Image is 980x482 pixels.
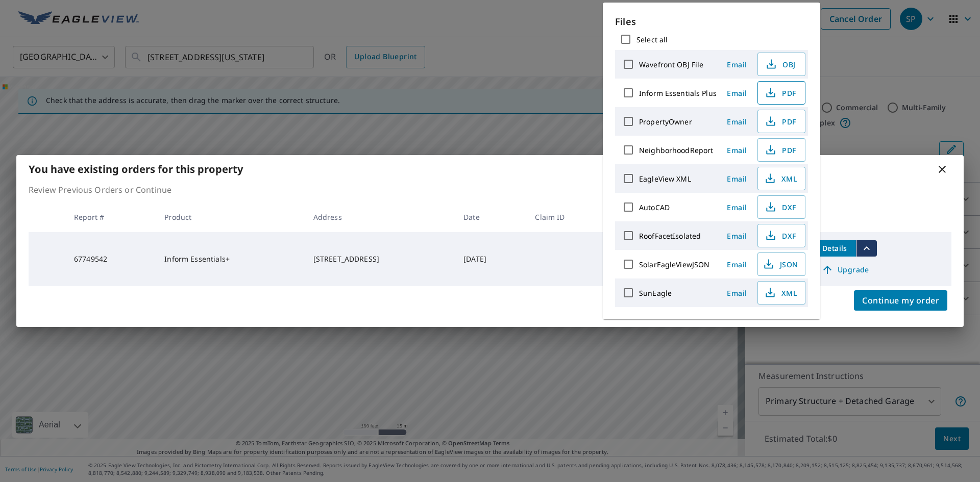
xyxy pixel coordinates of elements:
[757,252,805,276] button: JSON
[764,115,797,128] span: PDF
[313,254,447,264] div: [STREET_ADDRESS]
[639,60,703,69] label: Wavefront OBJ File
[813,262,877,278] a: Upgrade
[66,202,156,232] th: Report #
[856,240,877,257] button: filesDropdownBtn-67749542
[721,228,753,244] button: Email
[757,138,805,162] button: PDF
[757,281,805,305] button: XML
[725,202,749,212] span: Email
[639,288,672,298] label: SunEagle
[721,171,753,187] button: Email
[639,231,701,241] label: RoofFacetIsolated
[156,232,305,286] td: Inform Essentials+
[721,114,753,130] button: Email
[639,88,717,98] label: Inform Essentials Plus
[721,199,753,215] button: Email
[455,202,527,232] th: Date
[615,15,808,29] p: Files
[455,232,527,286] td: [DATE]
[639,117,692,126] label: PropertyOwner
[527,202,611,232] th: Claim ID
[764,58,797,70] span: OBJ
[764,144,797,156] span: PDF
[725,260,749,269] span: Email
[725,145,749,155] span: Email
[764,258,797,270] span: JSON
[156,202,305,232] th: Product
[639,260,709,269] label: SolarEagleViewJSON
[764,287,797,299] span: XML
[819,243,850,253] span: Details
[721,142,753,158] button: Email
[725,88,749,98] span: Email
[725,288,749,298] span: Email
[721,85,753,101] button: Email
[764,201,797,213] span: DXF
[757,224,805,247] button: DXF
[66,232,156,286] td: 67749542
[725,174,749,184] span: Email
[725,231,749,241] span: Email
[757,167,805,190] button: XML
[764,230,797,242] span: DXF
[757,81,805,105] button: PDF
[819,264,871,276] span: Upgrade
[639,174,691,184] label: EagleView XML
[29,162,243,176] b: You have existing orders for this property
[725,60,749,69] span: Email
[305,202,455,232] th: Address
[721,57,753,72] button: Email
[721,257,753,272] button: Email
[725,117,749,126] span: Email
[854,290,947,311] button: Continue my order
[639,145,713,155] label: NeighborhoodReport
[757,110,805,133] button: PDF
[636,35,668,44] label: Select all
[862,293,939,308] span: Continue my order
[764,172,797,185] span: XML
[721,285,753,301] button: Email
[29,184,951,196] p: Review Previous Orders or Continue
[639,202,670,212] label: AutoCAD
[757,195,805,219] button: DXF
[813,240,856,257] button: detailsBtn-67749542
[764,87,797,99] span: PDF
[757,53,805,76] button: OBJ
